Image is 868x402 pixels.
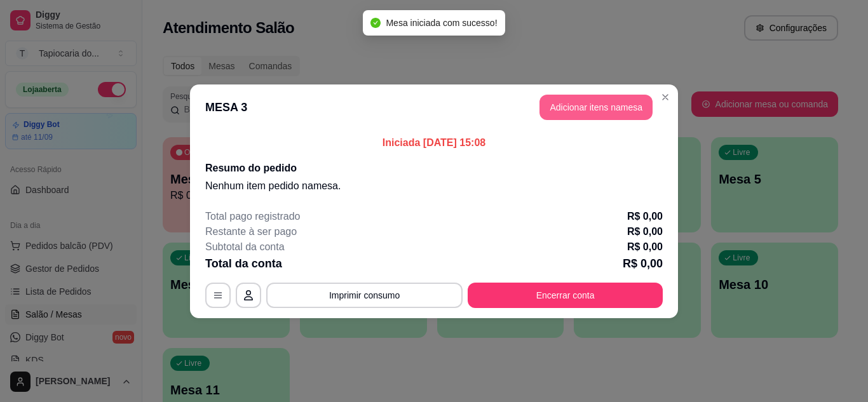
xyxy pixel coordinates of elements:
[627,239,663,255] p: R$ 0,00
[205,209,300,224] p: Total pago registrado
[205,239,285,255] p: Subtotal da conta
[266,283,463,308] button: Imprimir consumo
[205,178,663,194] p: Nenhum item pedido na mesa .
[655,87,675,107] button: Close
[205,135,663,151] p: Iniciada [DATE] 15:08
[623,255,663,272] p: R$ 0,00
[370,18,381,28] span: check-circle
[190,84,678,130] header: MESA 3
[627,224,663,239] p: R$ 0,00
[386,18,497,28] span: Mesa iniciada com sucesso!
[205,224,297,239] p: Restante à ser pago
[539,95,653,120] button: Adicionar itens namesa
[627,209,663,224] p: R$ 0,00
[205,161,663,176] h2: Resumo do pedido
[205,255,282,272] p: Total da conta
[468,283,663,308] button: Encerrar conta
